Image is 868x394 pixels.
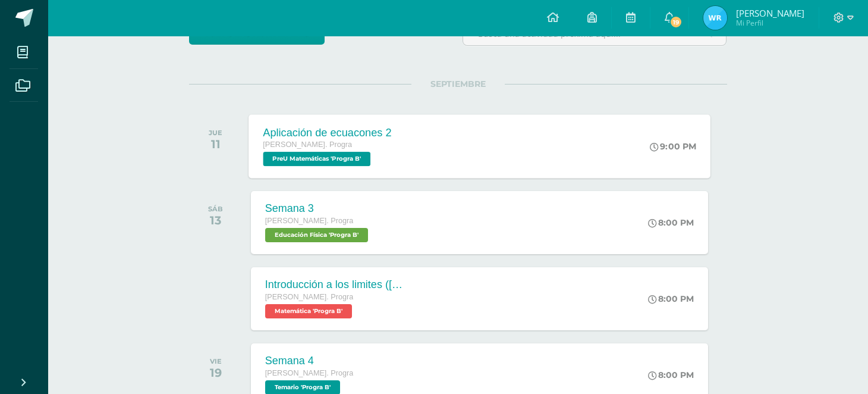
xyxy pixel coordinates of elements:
div: Introducción a los limites ([PERSON_NAME]) [265,279,408,291]
span: [PERSON_NAME]. Progra [265,217,353,225]
span: Matemática 'Progra B' [265,304,352,318]
span: [PERSON_NAME]. Progra [265,293,353,301]
div: Semana 3 [265,202,371,215]
div: 8:00 PM [648,370,694,380]
span: 19 [669,15,683,29]
span: SEPTIEMBRE [411,79,505,89]
div: 8:00 PM [648,217,694,228]
img: ce909746c883927103f96163b1a5e61c.png [703,6,727,30]
div: 9:00 PM [650,141,696,152]
div: SÁB [208,205,223,213]
div: JUE [209,129,222,137]
span: Educación Física 'Progra B' [265,228,368,242]
div: 11 [209,137,222,151]
span: Mi Perfil [736,18,804,28]
div: 19 [210,365,222,380]
div: 13 [208,213,223,227]
span: [PERSON_NAME]. Progra [265,369,353,377]
div: 8:00 PM [648,293,694,304]
div: Semana 4 [265,355,353,367]
div: VIE [210,357,222,365]
span: [PERSON_NAME] [736,7,804,19]
span: PreU Matemáticas 'Progra B' [263,152,370,166]
div: Aplicación de ecuacones 2 [263,126,391,139]
span: [PERSON_NAME]. Progra [263,140,352,149]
